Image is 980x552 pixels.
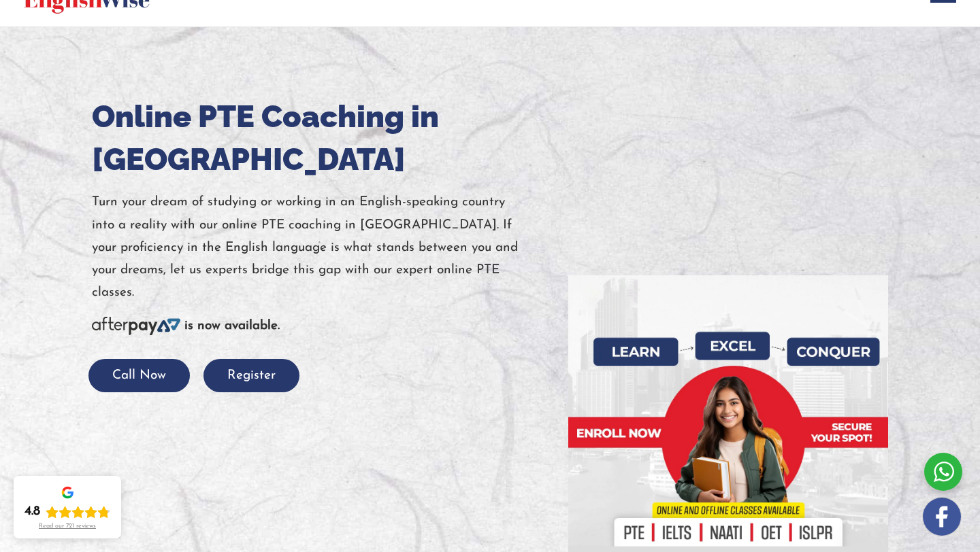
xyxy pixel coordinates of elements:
[203,369,299,382] a: Register
[92,317,180,335] img: Afterpay-Logo
[39,523,96,530] div: Read our 721 reviews
[24,504,40,520] div: 4.8
[923,498,961,536] img: white-facebook.png
[88,359,190,392] button: Call Now
[184,320,280,332] b: is now available.
[92,191,548,304] p: Turn your dream of studying or working in an English-speaking country into a reality with our onl...
[203,359,299,392] button: Register
[92,95,548,181] h1: Online PTE Coaching in [GEOGRAPHIC_DATA]
[24,504,110,520] div: Rating: 4.8 out of 5
[88,369,190,382] a: Call Now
